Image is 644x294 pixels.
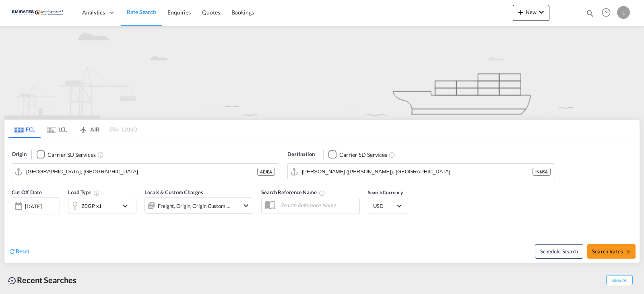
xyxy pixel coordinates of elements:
[12,164,279,180] md-input-container: Jebel Ali, AEJEA
[73,120,105,138] md-tab-item: AIR
[8,120,41,138] md-tab-item: FCL
[516,7,526,17] md-icon: icon-plus 400-fg
[97,152,104,158] md-icon: Unchecked: Search for CY (Container Yard) services for all selected carriers.Checked : Search for...
[12,150,26,158] span: Origin
[587,244,636,259] button: Search Ratesicon-arrow-right
[287,150,315,158] span: Destination
[12,197,60,214] div: [DATE]
[78,125,88,131] md-icon: icon-airplane
[368,189,403,195] span: Search Currency
[257,168,275,176] div: AEJEA
[4,26,640,119] img: new-FCL.png
[599,6,617,20] div: Help
[4,138,640,263] div: Origin Checkbox No InkUnchecked: Search for CY (Container Yard) services for all selected carrier...
[93,190,100,196] md-icon: Select multiple loads to view rates
[144,197,253,214] div: Freight Origin Origin Custom Destination Destination Custom Factory Stuffingicon-chevron-down
[167,9,191,16] span: Enquiries
[68,198,136,214] div: 20GP x1icon-chevron-down
[120,201,134,211] md-icon: icon-chevron-down
[516,9,546,15] span: New
[261,189,325,195] span: Search Reference Name
[144,189,203,195] span: Locals & Custom Charges
[319,190,325,196] md-icon: Your search will be saved by the below given name
[339,151,387,159] div: Carrier SD Services
[12,189,42,195] span: Cut Off Date
[12,214,18,224] md-datepicker: Select
[231,9,254,16] span: Bookings
[277,199,359,211] input: Search Reference Name
[127,8,156,15] span: Rate Search
[617,6,630,19] div: L
[535,244,583,259] button: Note: By default Schedule search will only considerorigin ports, destination ports and cut off da...
[328,150,387,159] md-checkbox: Checkbox No Ink
[606,275,633,285] span: Show All
[537,7,546,17] md-icon: icon-chevron-down
[37,150,95,159] md-checkbox: Checkbox No Ink
[4,271,80,289] div: Recent Searches
[533,168,551,176] div: INNSA
[12,4,66,22] img: c67187802a5a11ec94275b5db69a26e6.png
[625,249,631,255] md-icon: icon-arrow-right
[7,276,17,286] md-icon: icon-backup-restore
[8,247,29,256] div: icon-refreshReset
[41,120,73,138] md-tab-item: LCL
[82,8,105,16] span: Analytics
[592,248,631,255] span: Search Rates
[241,201,251,210] md-icon: icon-chevron-down
[372,200,404,212] md-select: Select Currency: $ USDUnited States Dollar
[599,6,613,19] span: Help
[25,203,41,210] div: [DATE]
[373,202,396,210] span: USD
[16,248,29,255] span: Reset
[26,166,257,178] input: Search by Port
[8,248,16,255] md-icon: icon-refresh
[158,200,231,212] div: Freight Origin Origin Custom Destination Destination Custom Factory Stuffing
[81,200,102,212] div: 20GP x1
[586,9,594,18] md-icon: icon-magnify
[302,166,533,178] input: Search by Port
[68,189,100,195] span: Load Type
[202,9,220,16] span: Quotes
[513,5,549,21] button: icon-plus 400-fgNewicon-chevron-down
[389,152,395,158] md-icon: Unchecked: Search for CY (Container Yard) services for all selected carriers.Checked : Search for...
[8,120,137,138] md-pagination-wrapper: Use the left and right arrow keys to navigate between tabs
[586,9,594,21] div: icon-magnify
[288,164,555,180] md-input-container: Jawaharlal Nehru (Nhava Sheva), INNSA
[47,151,95,159] div: Carrier SD Services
